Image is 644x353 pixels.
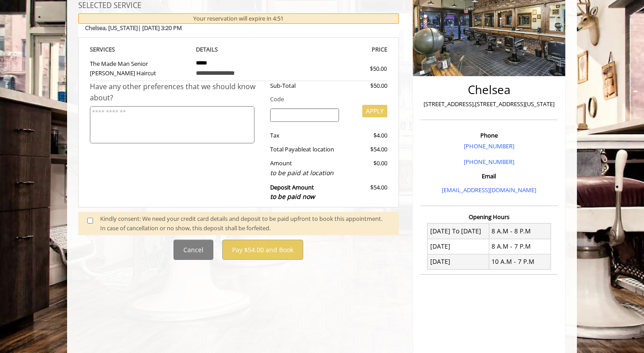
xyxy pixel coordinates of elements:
[100,214,390,233] div: Kindly consent: We need your credit card details and deposit to be paid upfront to book this appo...
[78,13,399,24] div: Your reservation will expire in 4:51
[428,254,489,269] td: [DATE]
[189,44,288,55] th: DETAILS
[362,105,387,117] button: APPLY
[423,83,555,96] h2: Chelsea
[90,54,189,81] td: The Made Man Senior [PERSON_NAME] Haircut
[112,45,115,53] span: S
[423,99,555,109] p: [STREET_ADDRESS],[STREET_ADDRESS][US_STATE]
[263,95,387,104] div: Code
[338,64,387,73] div: $50.00
[428,239,489,254] td: [DATE]
[263,131,346,140] div: Tax
[346,183,387,202] div: $54.00
[288,44,387,55] th: PRICE
[90,81,263,104] div: Have any other preferences that we should know about?
[420,214,558,220] h3: Opening Hours
[263,145,346,154] div: Total Payable
[106,24,138,32] span: , [US_STATE]
[90,44,189,55] th: SERVICE
[464,142,514,150] a: [PHONE_NUMBER]
[222,240,303,260] button: Pay $54.00 and Book
[78,2,399,10] h3: SELECTED SERVICE
[85,24,182,32] b: Chelsea | [DATE] 3:20 PM
[442,186,536,194] a: [EMAIL_ADDRESS][DOMAIN_NAME]
[346,145,387,154] div: $54.00
[489,224,551,239] td: 8 A.M - 8 P.M
[270,192,315,201] span: to be paid now
[346,159,387,178] div: $0.00
[428,224,489,239] td: [DATE] To [DATE]
[270,183,315,201] b: Deposit Amount
[346,131,387,140] div: $4.00
[270,168,339,178] div: to be paid at location
[489,254,551,269] td: 10 A.M - 7 P.M
[423,173,555,179] h3: Email
[263,159,346,178] div: Amount
[346,81,387,90] div: $50.00
[464,158,514,166] a: [PHONE_NUMBER]
[263,81,346,90] div: Sub-Total
[423,132,555,138] h3: Phone
[489,239,551,254] td: 8 A.M - 7 P.M
[174,240,213,260] button: Cancel
[306,145,334,153] span: at location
